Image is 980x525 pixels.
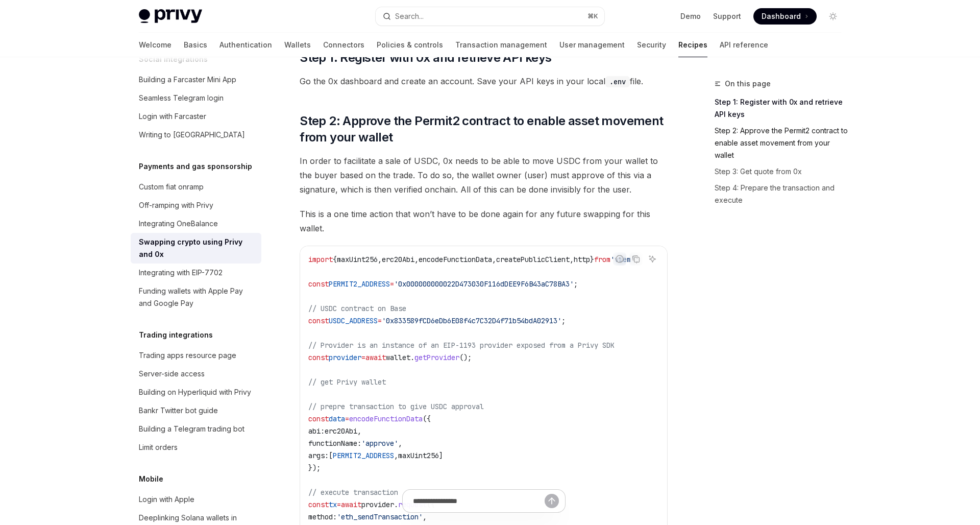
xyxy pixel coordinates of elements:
[390,279,394,289] span: =
[308,341,615,350] span: // Provider is an instance of an EIP-1193 provider exposed from a Privy SDK
[139,368,205,380] div: Server-side access
[219,33,272,57] a: Authentication
[329,414,345,423] span: data
[308,451,329,460] span: args:
[423,414,431,423] span: ({
[725,78,771,90] span: On this page
[300,154,668,197] span: In order to facilitate a sale of USDC, 0x needs to be able to move USDC from your wallet to the b...
[139,236,255,260] div: Swapping crypto using Privy and 0x
[361,439,398,448] span: 'approve'
[414,353,459,362] span: getProvider
[329,353,361,362] span: provider
[329,451,333,460] span: [
[139,404,218,417] div: Bankr Twitter bot guide
[559,33,625,57] a: User management
[300,113,668,146] span: Step 2: Approve the Permit2 contract to enable asset movement from your wallet
[131,438,261,457] a: Limit orders
[574,279,578,289] span: ;
[131,89,261,107] a: Seamless Telegram login
[139,181,204,193] div: Custom fiat onramp
[139,9,202,23] img: light logo
[762,11,801,21] span: Dashboard
[459,353,472,362] span: ();
[720,33,768,57] a: API reference
[131,233,261,264] a: Swapping crypto using Privy and 0x
[419,255,492,264] span: encodeFunctionData
[345,414,349,423] span: =
[496,255,570,264] span: createPublicClient
[605,76,630,87] code: .env
[329,279,390,289] span: PERMIT2_ADDRESS
[308,426,325,436] span: abi:
[365,353,386,362] span: await
[394,279,574,289] span: '0x000000000022D473030F116dDEE9F6B43aC78BA3'
[284,33,311,57] a: Wallets
[139,129,245,141] div: Writing to [GEOGRAPHIC_DATA]
[139,285,255,309] div: Funding wallets with Apple Pay and Google Pay
[300,207,668,235] span: This is a one time action that won’t have to be done again for any future swapping for this wallet.
[131,383,261,401] a: Building on Hyperliquid with Privy
[139,199,213,211] div: Off-ramping with Privy
[139,92,224,104] div: Seamless Telegram login
[308,316,329,325] span: const
[308,463,321,472] span: });
[139,441,178,454] div: Limit orders
[610,255,635,264] span: 'viem'
[357,426,361,436] span: ,
[139,329,213,341] h5: Trading integrations
[376,7,604,26] button: Open search
[378,316,382,325] span: =
[131,401,261,420] a: Bankr Twitter bot guide
[361,353,365,362] span: =
[184,33,207,57] a: Basics
[825,8,841,25] button: Toggle dark mode
[131,282,261,313] a: Funding wallets with Apple Pay and Google Pay
[131,70,261,89] a: Building a Farcaster Mini App
[139,33,171,57] a: Welcome
[131,346,261,365] a: Trading apps resource page
[574,255,590,264] span: http
[131,126,261,144] a: Writing to [GEOGRAPHIC_DATA]
[323,33,364,57] a: Connectors
[308,353,329,362] span: const
[308,402,484,411] span: // prepre transaction to give USDC approval
[131,178,261,196] a: Custom fiat onramp
[139,386,251,398] div: Building on Hyperliquid with Privy
[139,160,252,173] h5: Payments and gas sponsorship
[398,439,402,448] span: ,
[308,414,329,423] span: const
[646,252,659,266] button: Ask AI
[308,439,361,448] span: functionName:
[715,163,849,180] a: Step 3: Get quote from 0x
[594,255,610,264] span: from
[131,214,261,233] a: Integrating OneBalance
[637,33,666,57] a: Security
[414,255,419,264] span: ,
[715,94,849,123] a: Step 1: Register with 0x and retrieve API keys
[570,255,574,264] span: ,
[131,365,261,383] a: Server-side access
[613,252,626,266] button: Report incorrect code
[139,267,223,279] div: Integrating with EIP-7702
[382,316,561,325] span: '0x833589fCD6eDb6E08f4c7C32D4f71b54bdA02913'
[139,74,236,86] div: Building a Farcaster Mini App
[139,423,244,435] div: Building a Telegram trading bot
[587,12,598,20] span: ⌘ K
[308,304,406,313] span: // USDC contract on Base
[753,8,817,25] a: Dashboard
[715,123,849,163] a: Step 2: Approve the Permit2 contract to enable asset movement from your wallet
[545,494,559,508] button: Send message
[349,414,423,423] span: encodeFunctionData
[131,107,261,126] a: Login with Farcaster
[398,451,439,460] span: maxUint256
[300,50,551,66] span: Step 1: Register with 0x and retrieve API keys
[439,451,443,460] span: ]
[325,426,357,436] span: erc20Abi
[300,74,668,88] span: Go the 0x dashboard and create an account. Save your API keys in your local file.
[139,110,206,123] div: Login with Farcaster
[139,473,163,485] h5: Mobile
[680,11,701,21] a: Demo
[455,33,547,57] a: Transaction management
[386,353,410,362] span: wallet
[377,33,443,57] a: Policies & controls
